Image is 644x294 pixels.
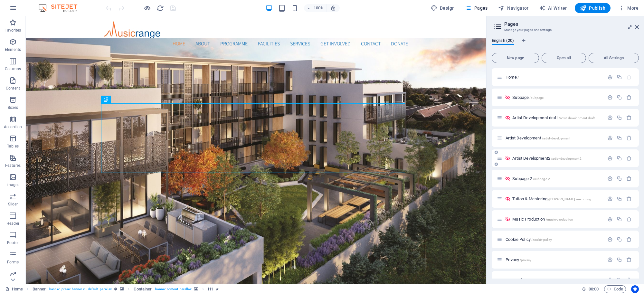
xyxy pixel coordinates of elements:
div: Cookie Policy/cookie-policy [504,237,604,242]
p: Slider [8,202,18,207]
div: Settings [607,196,613,202]
span: Click to select. Double-click to edit [134,285,152,293]
div: Settings [607,257,613,262]
span: Click to select. Double-click to edit [33,285,46,293]
button: All Settings [589,53,639,63]
div: The startpage cannot be deleted [626,74,632,80]
p: Header [6,221,19,226]
div: Remove [626,156,632,161]
i: This element is a customizable preset [114,287,117,291]
div: Duplicate [617,74,622,80]
p: Elements [5,47,21,52]
span: / [517,76,519,79]
div: Settings [607,95,613,100]
span: /cookie-policy [531,238,552,242]
div: Settings [607,237,613,242]
span: . banner .preset-banner-v3-default .parallax [48,285,112,293]
div: Remove [626,115,632,120]
button: Usercentrics [631,285,639,293]
span: /subpage-2 [533,177,550,181]
span: /artist-development-draft [559,116,595,120]
div: Remove [626,257,632,262]
div: Remove [626,135,632,141]
span: Click to open page [506,75,519,80]
div: Remove [626,176,632,181]
div: Settings [607,216,613,222]
div: Settings [607,176,613,181]
button: reload [156,4,164,12]
p: Columns [5,66,21,71]
div: Duplicate [617,277,622,283]
button: Navigator [496,3,531,13]
span: Publish [580,5,605,11]
i: This element contains a background [120,287,124,291]
div: Duplicate [617,196,622,202]
div: Artist Development draft/artist-development-draft [510,116,604,120]
div: Duplicate [617,156,622,161]
span: /music-production [546,218,573,221]
span: Click to select. Double-click to edit [208,285,213,293]
button: Pages [462,3,490,13]
span: Click to open page [512,196,591,201]
span: Click to open page [506,257,531,262]
span: More [618,5,639,11]
img: Editor Logo [37,4,85,12]
div: Remove [626,216,632,222]
div: Language Tabs [492,38,639,50]
span: Click to open page [506,237,552,242]
span: . banner-content .parallax [154,285,191,293]
span: Artist Development draft [512,115,595,120]
span: /privacy [520,258,531,262]
button: Open all [542,53,586,63]
div: Duplicate [617,176,622,181]
div: Music Production/music-production [510,217,604,221]
div: Remove [626,196,632,202]
i: Element contains an animation [216,287,219,291]
div: Artist Development2/artist-development2 [510,156,604,160]
div: Settings [607,115,613,120]
i: Reload page [156,5,164,12]
span: Code [607,285,623,293]
span: 00 00 [589,285,599,293]
nav: breadcrumb [33,285,219,293]
button: Design [428,3,458,13]
p: Favorites [5,28,21,33]
i: This element contains a background [194,287,198,291]
span: Click to open page [512,217,573,222]
p: Images [6,182,20,187]
p: Footer [7,240,19,245]
div: Settings [607,135,613,141]
span: Navigator [498,5,529,11]
div: Settings [607,156,613,161]
div: Home/ [504,75,604,79]
a: Click to cancel selection. Double-click to open Pages [5,285,23,293]
span: AI Writer [539,5,567,11]
p: Content [6,86,20,91]
div: Duplicate [617,115,622,120]
div: Subpage/subpage [510,95,604,100]
button: More [616,3,641,13]
p: Boxes [8,105,18,110]
i: On resize automatically adjust zoom level to fit chosen device. [330,5,336,11]
div: Duplicate [617,95,622,100]
h6: Session time [582,285,599,293]
span: Click to open page [512,176,550,181]
div: Artist Development/artist-development [504,136,604,140]
button: New page [492,53,539,63]
span: /[PERSON_NAME]-mentoring [548,197,591,201]
div: Duplicate [617,237,622,242]
span: /artist-development [542,137,571,140]
div: Settings [607,74,613,80]
button: 100% [304,4,327,12]
span: New page [495,56,536,60]
p: Forms [7,260,19,265]
div: Remove [626,95,632,100]
button: AI Writer [536,3,570,13]
div: Subpage 2/subpage-2 [510,176,604,181]
div: Remove [626,277,632,283]
span: Pages [465,5,488,11]
div: Settings [607,277,613,283]
span: Artist Development2 [512,156,581,161]
span: All Settings [592,56,636,60]
span: : [593,287,594,291]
